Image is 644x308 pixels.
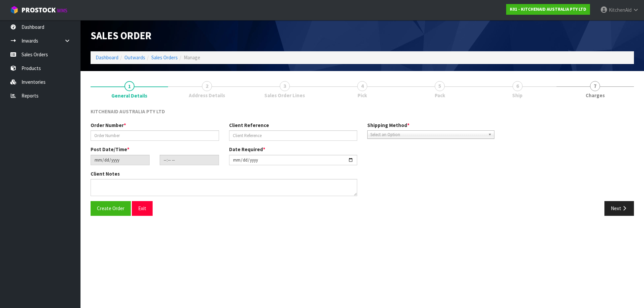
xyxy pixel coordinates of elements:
strong: K01 - KITCHENAID AUSTRALIA PTY LTD [510,6,586,12]
span: Address Details [189,92,225,99]
small: WMS [57,7,67,14]
label: Date Required [229,146,265,153]
span: Pick [358,92,367,99]
a: Sales Orders [151,54,178,61]
span: Create Order [97,205,124,211]
span: General Details [91,103,634,221]
span: 4 [357,81,367,91]
a: Dashboard [96,54,118,61]
span: Sales Order Lines [264,92,305,99]
button: Create Order [91,201,131,215]
span: Sales Order [91,29,152,42]
input: Order Number [91,130,219,141]
span: 5 [435,81,445,91]
span: 6 [513,81,523,91]
label: Order Number [91,122,126,129]
label: Client Reference [229,122,269,129]
span: 7 [590,81,600,91]
button: Next [604,201,634,215]
label: Shipping Method [367,122,410,129]
span: General Details [111,92,147,99]
input: Client Reference [229,130,358,141]
span: KITCHENAID AUSTRALIA PTY LTD [91,108,165,115]
label: Client Notes [91,170,120,177]
img: cube-alt.png [10,6,18,14]
a: Outwards [124,54,145,61]
button: Exit [132,201,153,215]
span: 3 [280,81,290,91]
span: Select an Option [370,131,485,139]
span: Ship [512,92,523,99]
span: KitchenAid [609,7,632,13]
span: 1 [124,81,135,91]
span: Charges [586,92,605,99]
span: ProStock [21,6,56,14]
span: Manage [184,54,200,61]
span: Pack [435,92,445,99]
span: 2 [202,81,212,91]
label: Post Date/Time [91,146,129,153]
